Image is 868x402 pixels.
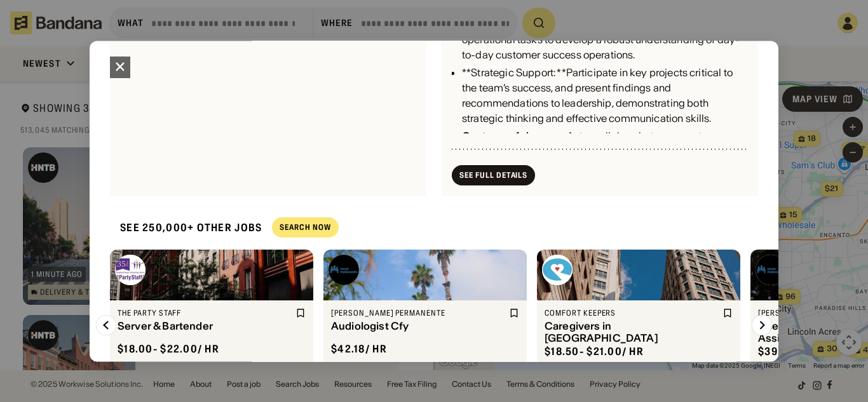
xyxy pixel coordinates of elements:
[331,308,506,318] div: [PERSON_NAME] Permanente
[758,345,860,358] div: $ 39.60 - $43.68 / hr
[462,130,567,143] div: Customer Advocacy:
[331,343,387,356] div: $ 42.18 / hr
[118,343,219,356] div: $ 18.00 - $22.00 / hr
[115,255,146,285] img: The Party Staff logo
[96,315,116,335] img: Left Arrow
[118,308,293,318] div: The Party Staff
[545,345,644,358] div: $ 18.50 - $21.00 / hr
[756,255,786,285] img: Kaiser Permanente logo
[545,321,720,345] div: Caregivers in [GEOGRAPHIC_DATA]
[329,255,359,285] img: Kaiser Permanente logo
[462,129,748,205] div: Act as a liaison between customers and internal teams (Engineering, Product, Sales, Operations) t...
[542,255,573,285] img: Comfort Keepers logo
[110,211,262,245] div: See 250,000+ other jobs
[752,315,772,335] img: Right Arrow
[118,321,293,333] div: Server & Bartender
[462,65,748,126] div: **Strategic Support: **Participate in key projects critical to the team’s success, and present fi...
[331,321,506,333] div: Audiologist Cfy
[459,171,527,179] div: See Full Details
[280,224,331,232] div: Search Now
[545,308,720,318] div: Comfort Keepers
